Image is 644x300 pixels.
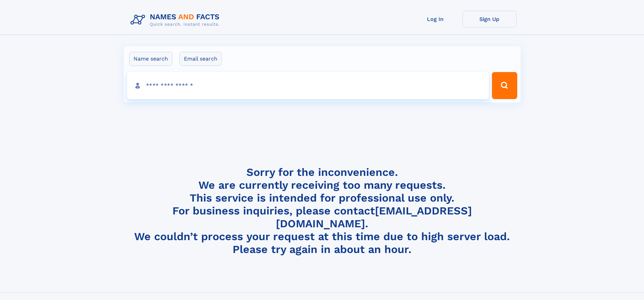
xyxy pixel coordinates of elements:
[462,11,517,27] a: Sign Up
[129,52,172,66] label: Name search
[128,11,225,29] img: Logo Names and Facts
[127,72,489,99] input: search input
[180,52,222,66] label: Email search
[276,204,472,230] a: [EMAIL_ADDRESS][DOMAIN_NAME]
[492,72,517,99] button: Search Button
[128,166,517,256] h4: Sorry for the inconvenience. We are currently receiving too many requests. This service is intend...
[408,11,462,27] a: Log In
